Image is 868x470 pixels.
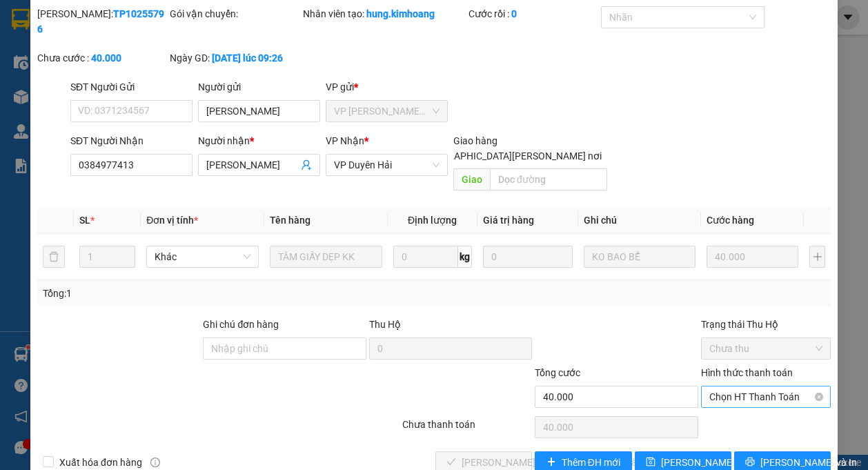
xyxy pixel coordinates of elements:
[760,455,857,470] span: [PERSON_NAME] và In
[468,6,598,21] div: Cước rồi :
[490,168,607,190] input: Dọc đường
[578,207,702,234] th: Ghi chú
[203,319,279,330] label: Ghi chú đơn hàng
[707,215,754,226] span: Cước hàng
[198,79,320,95] div: Người gửi
[70,133,193,148] div: SĐT Người Nhận
[709,386,822,407] span: Chọn HT Thanh Toán
[453,168,490,190] span: Giao
[709,338,822,359] span: Chưa thu
[70,79,193,95] div: SĐT Người Gửi
[6,40,89,53] span: [PERSON_NAME]
[170,6,299,21] div: Gói vận chuyển:
[79,215,90,226] span: SL
[43,286,336,301] div: Tổng: 1
[334,155,440,175] span: VP Duyên Hải
[6,59,139,86] span: VP [PERSON_NAME] ([GEOGRAPHIC_DATA])
[701,317,831,332] div: Trạng thái Thu Hộ
[91,52,121,63] b: 40.000
[155,246,250,267] span: Khác
[453,135,497,146] span: Giao hàng
[270,246,382,268] input: VD: Bàn, Ghế
[413,148,607,164] span: [GEOGRAPHIC_DATA][PERSON_NAME] nơi
[6,103,33,116] span: GIAO:
[745,457,755,468] span: printer
[809,246,825,268] button: plus
[6,59,201,86] p: NHẬN:
[146,215,198,226] span: Đơn vị tính
[546,457,556,468] span: plus
[37,50,167,66] div: Chưa cước :
[408,215,457,226] span: Định lượng
[458,246,472,268] span: kg
[150,458,160,467] span: info-circle
[303,6,466,21] div: Nhân viên tạo:
[43,246,65,268] button: delete
[170,50,299,66] div: Ngày GD:
[815,393,823,401] span: close-circle
[46,8,160,21] strong: BIÊN NHẬN GỬI HÀNG
[326,135,364,146] span: VP Nhận
[54,455,148,470] span: Xuất hóa đơn hàng
[401,417,533,441] div: Chưa thanh toán
[483,215,534,226] span: Giá trị hàng
[707,246,798,268] input: 0
[334,101,440,121] span: VP Trần Phú (Hàng)
[9,88,46,101] span: KHÁCH
[535,367,580,378] span: Tổng cước
[212,52,283,63] b: [DATE] lúc 09:26
[369,319,401,330] span: Thu Hộ
[646,457,655,468] span: save
[6,27,201,53] p: GỬI:
[701,367,793,378] label: Hình thức thanh toán
[326,79,448,95] div: VP gửi
[203,337,366,360] input: Ghi chú đơn hàng
[562,455,620,470] span: Thêm ĐH mới
[511,8,517,19] b: 0
[301,159,312,170] span: user-add
[270,215,310,226] span: Tên hàng
[198,133,320,148] div: Người nhận
[483,246,573,268] input: 0
[6,88,46,101] span: -
[37,6,167,37] div: [PERSON_NAME]:
[584,246,696,268] input: Ghi Chú
[661,455,750,470] span: [PERSON_NAME] đổi
[366,8,435,19] b: hung.kimhoang
[6,27,135,53] span: VP [PERSON_NAME] -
